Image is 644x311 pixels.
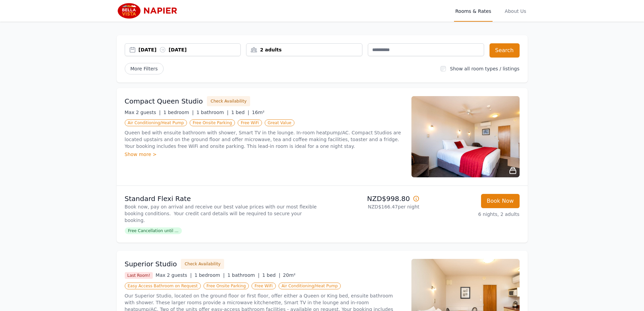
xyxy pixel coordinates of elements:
span: 20m² [283,272,295,278]
span: 1 bedroom | [194,272,225,278]
p: Queen bed with ensuite bathroom with shower, Smart TV in the lounge. In-room heatpump/AC. Compact... [125,129,403,150]
span: Max 2 guests | [156,272,192,278]
button: Check Availability [181,259,224,269]
span: 16m² [252,110,264,115]
h3: Superior Studio [125,259,177,269]
span: Free Onsite Parking [204,283,249,289]
span: More Filters [125,63,164,74]
p: NZD$998.80 [325,194,420,203]
button: Search [490,43,520,58]
span: Easy Access Bathroom on Request [125,283,201,289]
span: Free WiFi [252,283,276,289]
span: 1 bathroom | [196,110,229,115]
span: Great Value [265,119,294,126]
p: Standard Flexi Rate [125,194,319,203]
span: Air Conditioning/Heat Pump [279,283,341,289]
div: 2 adults [246,46,362,53]
p: 6 nights, 2 adults [425,211,520,218]
button: Check Availability [207,96,250,106]
span: 1 bedroom | [163,110,194,115]
span: 1 bathroom | [228,272,260,278]
h3: Compact Queen Studio [125,96,203,106]
p: NZD$166.47 per night [325,203,420,210]
span: Max 2 guests | [125,110,161,115]
span: Free Onsite Parking [190,119,235,126]
span: 1 bed | [262,272,280,278]
img: Bella Vista Napier [117,3,182,19]
div: Show more > [125,151,403,158]
div: [DATE] [DATE] [139,46,241,53]
button: Book Now [481,194,520,208]
p: Book now, pay on arrival and receive our best value prices with our most flexible booking conditi... [125,203,319,224]
label: Show all room types / listings [450,66,519,71]
span: Free WiFi [238,119,262,126]
span: Last Room! [125,272,153,279]
span: Air Conditioning/Heat Pump [125,119,187,126]
span: 1 bed | [231,110,249,115]
span: Free Cancellation until ... [125,227,182,234]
